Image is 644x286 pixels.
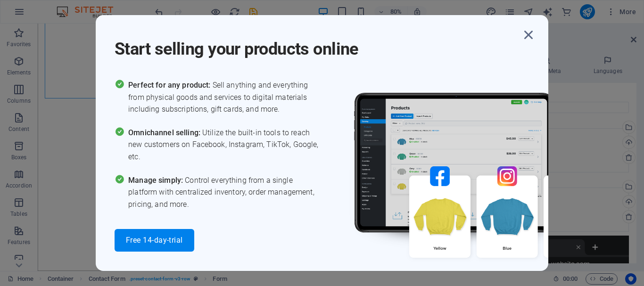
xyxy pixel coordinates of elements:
span: Sell anything and everything from physical goods and services to digital materials including subs... [128,79,322,115]
span: Control everything from a single platform with centralized inventory, order management, pricing, ... [128,174,322,211]
button: Free 14-day-trial [115,229,194,252]
span: Utilize the built-in tools to reach new customers on Facebook, Instagram, TikTok, Google, etc. [128,127,322,163]
span: Manage simply: [128,176,185,185]
span: Free 14-day-trial [126,237,183,244]
span: Omnichannel selling: [128,128,202,137]
img: promo_image.png [339,79,621,285]
span: Perfect for any product: [128,81,212,90]
h1: Start selling your products online [115,26,520,60]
